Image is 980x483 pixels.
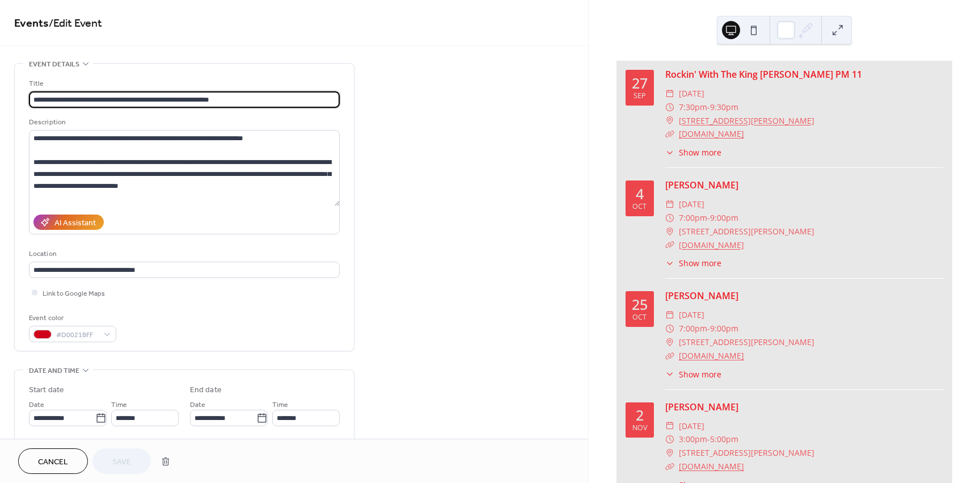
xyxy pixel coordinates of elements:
span: [DATE] [679,419,704,433]
span: 9:00pm [710,211,738,225]
button: ​Show more [665,368,721,380]
div: ​ [665,335,674,349]
div: ​ [665,225,674,238]
span: / Edit Event [49,12,102,35]
a: [DOMAIN_NAME] [679,128,744,139]
span: [STREET_ADDRESS][PERSON_NAME] [679,225,814,238]
a: [DOMAIN_NAME] [679,461,744,472]
div: ​ [665,87,674,100]
span: 7:30pm [679,100,707,114]
span: Date and time [29,365,79,377]
span: 9:30pm [710,100,738,114]
span: #D0021BFF [56,329,98,341]
div: 25 [632,297,648,312]
span: Date [190,399,205,411]
span: 7:00pm [679,322,707,335]
div: Oct [632,203,647,211]
span: 3:00pm [679,432,707,446]
div: AI Assistant [54,217,96,229]
button: AI Assistant [33,215,104,230]
div: ​ [665,198,674,211]
span: Show more [679,257,721,269]
span: [STREET_ADDRESS][PERSON_NAME] [679,446,814,460]
a: [PERSON_NAME] [665,179,738,191]
div: Title [29,78,337,90]
span: - [707,432,710,446]
div: ​ [665,257,674,269]
span: Time [111,399,127,411]
span: 5:00pm [710,432,738,446]
a: [DOMAIN_NAME] [679,240,744,250]
div: ​ [665,114,674,128]
span: Date [29,399,44,411]
div: ​ [665,322,674,335]
div: Nov [632,425,647,432]
div: 2 [636,408,644,422]
span: Show more [679,146,721,158]
span: [DATE] [679,198,704,211]
div: ​ [665,432,674,446]
span: Time [272,399,288,411]
div: Description [29,116,337,128]
span: - [707,322,710,335]
span: [STREET_ADDRESS][PERSON_NAME] [679,335,814,349]
div: ​ [665,419,674,433]
span: Event details [29,58,79,70]
span: [DATE] [679,308,704,322]
div: Sep [633,93,646,100]
a: Events [14,12,49,35]
div: ​ [665,211,674,225]
div: ​ [665,460,674,473]
a: [DOMAIN_NAME] [679,350,744,361]
span: 7:00pm [679,211,707,225]
div: 4 [636,187,644,201]
div: 27 [632,76,648,90]
a: [STREET_ADDRESS][PERSON_NAME] [679,114,814,128]
span: [DATE] [679,87,704,100]
button: ​Show more [665,146,721,158]
div: Oct [632,314,647,321]
div: Start date [29,384,64,396]
div: ​ [665,238,674,252]
span: 9:00pm [710,322,738,335]
div: End date [190,384,222,396]
a: [PERSON_NAME] [665,401,738,413]
a: Rockin' With The King [PERSON_NAME] PM 11 [665,68,862,81]
div: ​ [665,127,674,141]
div: ​ [665,368,674,380]
div: Event color [29,312,114,324]
div: ​ [665,146,674,158]
a: [PERSON_NAME] [665,289,738,302]
div: ​ [665,446,674,460]
div: ​ [665,100,674,114]
div: ​ [665,349,674,363]
button: Cancel [18,448,88,474]
span: - [707,100,710,114]
span: - [707,211,710,225]
span: Cancel [38,456,68,468]
button: ​Show more [665,257,721,269]
div: ​ [665,308,674,322]
div: Location [29,248,337,260]
span: Show more [679,368,721,380]
span: Link to Google Maps [43,288,105,300]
